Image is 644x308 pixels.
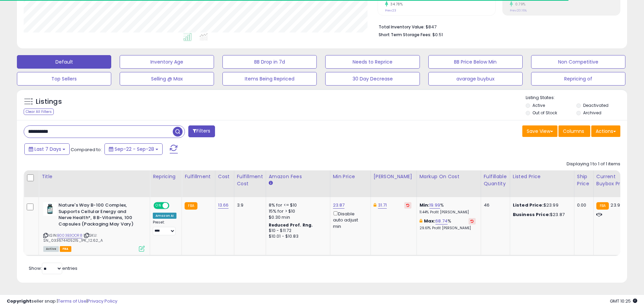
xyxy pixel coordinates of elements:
small: Prev: 23 [385,8,396,13]
div: Min Price [333,173,368,180]
div: 46 [484,202,505,208]
b: Listed Price: [513,202,544,208]
b: Min: [420,202,430,208]
label: Archived [583,110,601,116]
a: Privacy Policy [88,298,117,304]
small: FBA [185,202,197,210]
button: Non Competitive [531,55,625,69]
div: $0.30 min [269,214,325,220]
div: % [420,202,476,215]
div: Preset: [153,220,176,235]
span: ON [154,203,163,209]
div: 8% for <= $10 [269,202,325,208]
img: 31Y1YGgw3FL._SL40_.jpg [43,202,57,216]
span: 23.99 [611,202,623,208]
div: $23.99 [513,202,569,208]
div: $10 - $11.72 [269,228,325,234]
button: Default [17,55,111,69]
a: B003B3OOR8 [57,233,82,238]
th: The percentage added to the cost of goods (COGS) that forms the calculator for Min & Max prices. [416,170,481,197]
small: Amazon Fees. [269,180,273,186]
span: 2025-10-6 10:25 GMT [610,298,637,304]
b: Reduced Prof. Rng. [269,222,313,228]
button: BB Drop in 7d [222,55,317,69]
div: 0.00 [577,202,588,208]
span: Columns [563,128,584,135]
div: Cost [218,173,231,180]
div: % [420,218,476,231]
div: Disable auto adjust min [333,210,365,230]
small: Prev: 20.16% [510,8,527,13]
div: ASIN: [43,202,145,251]
div: Displaying 1 to 1 of 1 items [567,161,620,167]
button: 30 Day Decrease [325,72,420,86]
span: Compared to: [71,146,102,153]
div: Clear All Filters [24,109,54,115]
span: FBA [60,246,71,252]
button: Needs to Reprice [325,55,420,69]
button: Filters [188,125,215,137]
label: Deactivated [583,102,609,108]
a: 23.87 [333,202,345,209]
span: Last 7 Days [34,146,61,152]
button: Sep-22 - Sep-28 [104,143,163,155]
button: BB Price Below Min [428,55,523,69]
b: Business Price: [513,211,550,218]
p: Listing States: [526,95,627,101]
div: Markup on Cost [420,173,478,180]
span: Show: entries [29,265,77,271]
a: Terms of Use [58,298,87,304]
div: Ship Price [577,173,591,187]
button: Actions [591,125,620,137]
span: OFF [168,203,179,209]
div: $10.01 - $10.83 [269,234,325,239]
h5: Listings [36,97,62,106]
small: FBA [596,202,609,210]
span: All listings currently available for purchase on Amazon [43,246,59,252]
div: Fulfillment Cost [237,173,263,187]
div: 3.9 [237,202,261,208]
button: Top Sellers [17,72,111,86]
button: Inventory Age [120,55,214,69]
li: $847 [379,22,615,30]
button: avarage buybux [428,72,523,86]
button: Columns [558,125,590,137]
div: Fulfillment [185,173,212,180]
div: Title [42,173,147,180]
div: [PERSON_NAME] [374,173,414,180]
a: 19.99 [429,202,440,209]
b: Max: [424,218,436,224]
span: $0.51 [432,31,443,38]
a: 31.71 [378,202,387,209]
p: 11.44% Profit [PERSON_NAME] [420,210,476,215]
strong: Copyright [7,298,31,304]
button: Selling @ Max [120,72,214,86]
button: Save View [522,125,557,137]
div: seller snap | | [7,298,117,305]
small: 34.78% [388,2,403,7]
a: 68.74 [435,218,448,224]
div: Amazon Fees [269,173,327,180]
b: Total Inventory Value: [379,24,425,30]
a: 13.66 [218,202,229,209]
small: 0.79% [513,2,526,7]
div: $23.87 [513,212,569,218]
div: Listed Price [513,173,571,180]
div: Amazon AI [153,213,176,219]
span: Sep-22 - Sep-28 [115,146,154,152]
b: Nature's Way B-100 Complex, Supports Cellular Energy and Nerve Health*, 8 B-Vitamins, 100 Capsule... [58,202,141,229]
span: | SKU: SN_033674405215_1PK_12.62_A [43,233,103,243]
div: Current Buybox Price [596,173,631,187]
button: Items Being Repriced [222,72,317,86]
div: Fulfillable Quantity [484,173,507,187]
div: 15% for > $10 [269,208,325,214]
b: Short Term Storage Fees: [379,32,431,38]
div: Repricing [153,173,179,180]
button: Repricing of [531,72,625,86]
p: 29.61% Profit [PERSON_NAME] [420,226,476,231]
label: Out of Stock [532,110,557,116]
label: Active [532,102,545,108]
button: Last 7 Days [24,143,70,155]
